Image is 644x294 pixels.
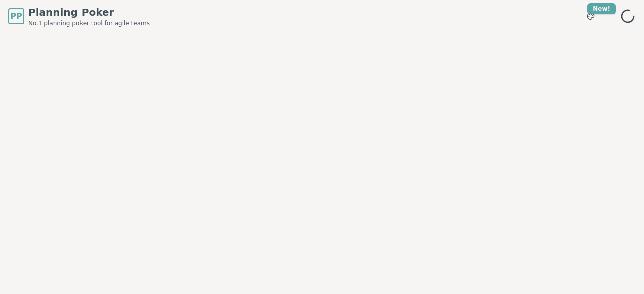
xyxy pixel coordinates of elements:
[10,10,22,22] span: PP
[582,7,600,25] button: New!
[8,5,150,27] a: PPPlanning PokerNo.1 planning poker tool for agile teams
[28,5,150,19] span: Planning Poker
[587,3,616,14] div: New!
[28,19,150,27] span: No.1 planning poker tool for agile teams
